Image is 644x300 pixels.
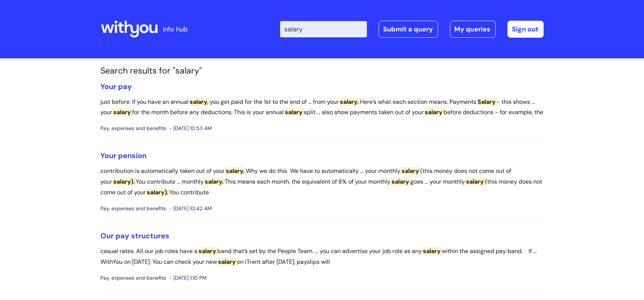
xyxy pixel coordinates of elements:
span: salary [284,108,304,116]
h1: Search results for "salary" [101,66,544,76]
a: Our pay structures [101,231,170,241]
span: salary, [189,98,210,106]
a: My queries [450,21,496,38]
span: salary). [146,188,170,196]
p: contribution is automatically taken out of your Why we do this We have to automatically ... your ... [101,166,544,198]
p: just before. If you have an annual you get paid for the 1st to the end of ... from your Here’s wh... [101,97,544,118]
span: salary). [113,178,136,185]
span: salary [465,178,485,185]
span: salary [113,108,132,116]
a: Sign out [507,21,544,38]
span: salary [424,108,444,116]
div: | - [280,21,544,38]
span: salary [422,247,442,255]
input: Search [280,21,367,37]
span: salary [217,258,237,266]
span: [DATE] 10:42 AM [170,204,212,213]
span: Pay, expenses and benefits [101,124,166,133]
span: salary [391,178,411,185]
a: Submit a query [379,21,438,38]
span: salary. [225,167,246,175]
span: [DATE] 1:10 PM [170,273,207,283]
span: Salary [477,98,497,106]
span: [DATE] 10:53 AM [170,124,212,133]
span: salary [198,247,218,255]
span: salary. [204,178,225,185]
p: casual rates. All our job roles have a band that’s set by the People Team. ... you can advertise ... [101,246,544,267]
span: salary. [339,98,360,106]
a: Your pay [101,82,132,91]
span: Pay, expenses and benefits [101,204,166,213]
p: info hub [163,23,188,35]
span: Pay, expenses and benefits [101,273,166,283]
a: Your pension [101,151,147,160]
span: salary [401,167,421,175]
